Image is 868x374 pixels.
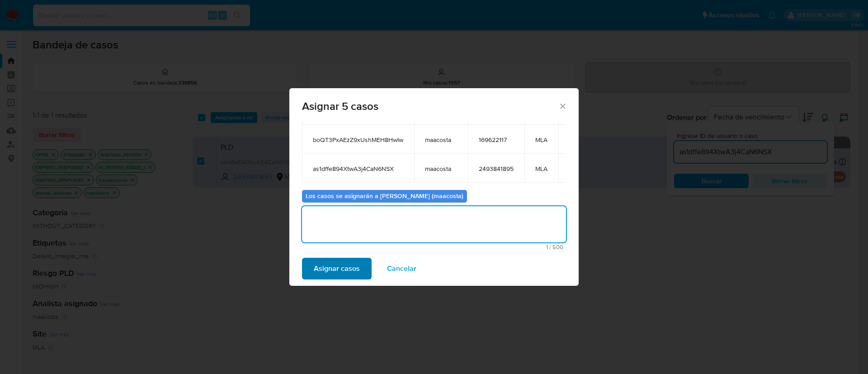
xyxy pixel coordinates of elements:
[305,244,563,250] span: Máximo 500 caracteres
[535,136,547,144] span: MLA
[535,165,547,173] span: MLA
[313,165,403,173] span: as1dffe894XtwA3j4CaN6NSX
[375,258,428,279] button: Cancelar
[302,258,372,279] button: Asignar casos
[314,259,360,279] span: Asignar casos
[479,165,514,173] span: 2493841895
[313,136,403,144] span: boQT3PxAEzZ9xUshMEH8HwIw
[289,88,579,286] div: assign-modal
[387,259,416,279] span: Cancelar
[479,136,514,144] span: 169622117
[425,165,457,173] span: maacosta
[306,191,463,200] b: Los casos se asignarán a [PERSON_NAME] (maacosta)
[425,136,457,144] span: maacosta
[558,102,566,110] button: Cerrar ventana
[302,101,558,112] span: Asignar 5 casos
